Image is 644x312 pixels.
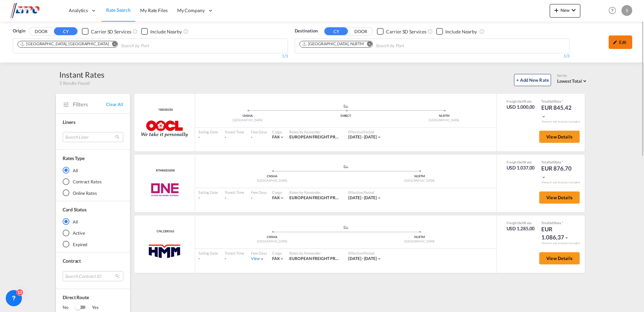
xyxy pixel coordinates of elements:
div: Total Rate [541,99,575,104]
div: - [198,195,218,201]
div: 12 Sep 2025 - 30 Sep 2025 [348,195,377,201]
img: ONE [143,181,186,198]
div: EUR 845,42 [541,104,575,120]
button: DOOR [29,28,53,35]
div: Freight Rate [507,99,535,104]
md-checkbox: Checkbox No Ink [377,28,426,35]
div: Sailing Date [198,251,218,256]
div: EUROPEAN FREIGHT PROCUREMENT ORG [289,195,342,201]
div: Press delete to remove this chip. [20,41,110,47]
div: Cargo [272,190,285,195]
div: NLRTM [346,174,493,179]
div: - [198,256,218,262]
button: View Details [539,131,580,143]
button: CY [324,27,348,35]
md-icon: icon-chevron-down [570,6,578,14]
md-icon: icon-chevron-down [260,257,264,261]
button: View Details [539,252,580,264]
div: CNSHA [198,114,297,118]
div: Remark and Inclusion included [537,181,585,184]
div: EUR 1.086,37 [541,225,575,241]
div: Free Days [251,129,267,134]
span: My Rate Files [140,7,168,13]
button: CY [54,27,77,35]
div: USD 1.000,00 [507,104,535,110]
md-icon: icon-plus 400-fg [552,6,560,14]
div: - [225,256,244,262]
md-chips-wrap: Chips container. Use arrow keys to select chips. [298,39,443,51]
div: [GEOGRAPHIC_DATA] [395,118,493,123]
button: View Details [539,191,580,204]
span: FAK [272,134,280,139]
span: Rate Search [106,7,131,13]
div: USD 1.285,00 [507,225,535,232]
md-icon: Unchecked: Ignores neighbouring ports when fetching rates.Checked : Includes neighbouring ports w... [479,29,485,34]
span: Subject to Remarks [561,99,563,103]
md-icon: Unchecked: Search for CY (Container Yard) services for all selected carriers.Checked : Search for... [132,29,138,34]
div: Contract / Rate Agreement / Tariff / Spot Pricing Reference Number: *00030250 [156,108,172,112]
div: DIRECT [297,114,395,118]
md-checkbox: Checkbox No Ink [141,28,182,35]
div: Rates by Forwarder [289,190,342,195]
img: d38966e06f5511efa686cdb0e1f57a29.png [10,3,56,18]
div: Transit Time [225,129,244,134]
md-icon: icon-pencil [613,40,617,45]
div: Include Nearby [150,28,182,35]
span: View Details [546,195,573,200]
div: Free Days [251,190,267,195]
div: Rates by Forwarder [289,129,342,134]
span: Sell [518,160,524,164]
div: Free Days [251,251,267,256]
div: Contract / Rate Agreement / Tariff / Spot Pricing Reference Number: CNL2200163 [155,229,174,234]
div: icon-pencilEdit [609,35,632,49]
div: - [251,134,252,140]
span: EUROPEAN FREIGHT PROCUREMENT ORG [289,195,370,200]
div: Press delete to remove this chip. [302,41,365,47]
span: [DATE] - [DATE] [348,256,377,261]
div: [GEOGRAPHIC_DATA] [346,179,493,183]
div: Rates by Forwarder [289,251,342,256]
img: HMM [147,242,182,259]
div: 1/3 [295,53,570,59]
div: Sort by [557,74,588,78]
span: FAK [272,195,280,200]
div: EUROPEAN FREIGHT PROCUREMENT ORG [289,134,342,140]
div: - [225,134,244,140]
md-radio-button: All [63,218,123,225]
div: Viewicon-chevron-down [251,256,265,262]
div: CNSHA [198,235,346,239]
span: [DATE] - [DATE] [348,134,377,139]
div: EUR 876,70 [541,164,575,181]
span: *00030250 [156,108,172,112]
div: 1/3 [13,53,288,59]
div: Instant Rates [59,69,104,80]
md-chips-wrap: Chips container. Use arrow keys to select chips. [17,39,187,51]
span: EUROPEAN FREIGHT PROCUREMENT ORG [289,256,370,261]
div: Effective Period [348,129,382,134]
span: CNL2200163 [155,229,174,234]
div: Freight Rate [507,160,535,164]
div: NLRTM [346,235,493,239]
div: [GEOGRAPHIC_DATA] [198,179,346,183]
span: Direct Route [63,294,123,304]
div: Rates Type [63,155,85,162]
div: S [621,5,632,16]
button: DOOR [349,28,373,35]
div: [GEOGRAPHIC_DATA] [198,118,297,123]
span: View Details [546,134,573,139]
md-icon: assets/icons/custom/ship-fill.svg [342,165,350,168]
div: [GEOGRAPHIC_DATA] [198,239,346,244]
div: Sailing Date [198,129,218,134]
div: NLRTM [395,114,493,118]
span: Subject to Remarks [561,221,563,225]
div: Total Rate [541,220,575,225]
md-select: Select: Lowest Total [557,77,588,84]
button: + Add New Rate [514,74,551,86]
md-icon: icon-chevron-down [377,135,382,139]
button: Remove [362,41,373,48]
md-icon: icon-chevron-down [377,196,382,200]
div: [GEOGRAPHIC_DATA] [346,239,493,244]
div: Carrier SD Services [91,28,131,35]
div: Remark and Inclusion included [537,241,585,245]
md-radio-button: Contract Rates [63,178,123,185]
